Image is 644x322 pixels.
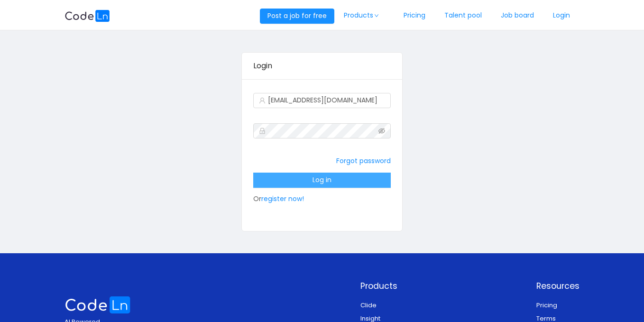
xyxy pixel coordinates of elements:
i: icon: down [374,13,379,18]
button: Post a job for free [260,9,334,24]
i: icon: user [259,97,266,104]
button: Log in [253,173,391,188]
a: Post a job for free [260,11,334,20]
a: register now! [261,194,304,203]
img: logo [64,296,131,314]
a: Pricing [536,301,557,310]
p: Resources [536,280,580,292]
input: Email [253,93,391,108]
a: Forgot password [336,156,391,166]
i: icon: lock [259,128,266,134]
div: Login [253,53,391,79]
a: Clide [360,301,377,310]
img: logobg.f302741d.svg [64,10,110,22]
i: icon: eye-invisible [378,128,385,134]
p: Products [360,280,428,292]
span: Or [253,175,391,203]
